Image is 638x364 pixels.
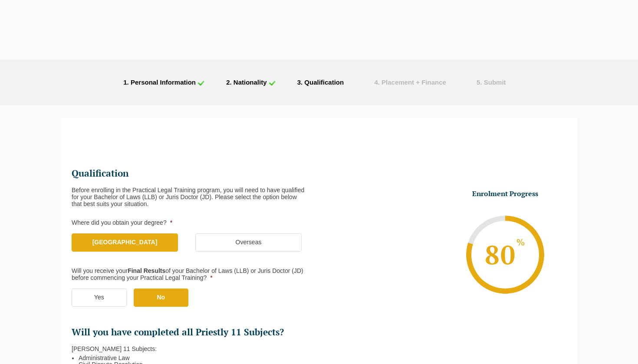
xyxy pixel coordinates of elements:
[451,189,559,198] h3: Enrolment Progress
[72,289,127,307] label: Yes
[269,80,276,86] img: check_icon
[72,233,178,252] label: [GEOGRAPHIC_DATA]
[72,268,305,282] label: Will you receive your of your Bachelor of Laws (LLB) or Juris Doctor (JD) before commencing your ...
[516,239,526,247] sup: %
[72,167,312,180] h2: Qualification
[226,79,230,86] span: 2
[134,289,189,307] label: No
[378,79,446,86] span: . Placement + Finance
[483,237,527,272] span: 80
[128,267,165,274] strong: Final Results
[72,326,312,338] h2: Will you have completed all Priestly 11 Subjects?
[79,355,305,362] li: Administrative Law
[72,220,312,226] label: Where did you obtain your degree?
[230,79,266,86] span: . Nationality
[195,233,302,252] label: Overseas
[477,79,480,86] span: 5
[127,79,196,86] span: . Personal Information
[72,187,312,207] div: Before enrolling in the Practical Legal Training program, you will need to have qualified for you...
[297,79,301,86] span: 3
[374,79,378,86] span: 4
[480,79,506,86] span: . Submit
[301,79,344,86] span: . Qualification
[123,79,127,86] span: 1
[197,80,204,86] img: check_icon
